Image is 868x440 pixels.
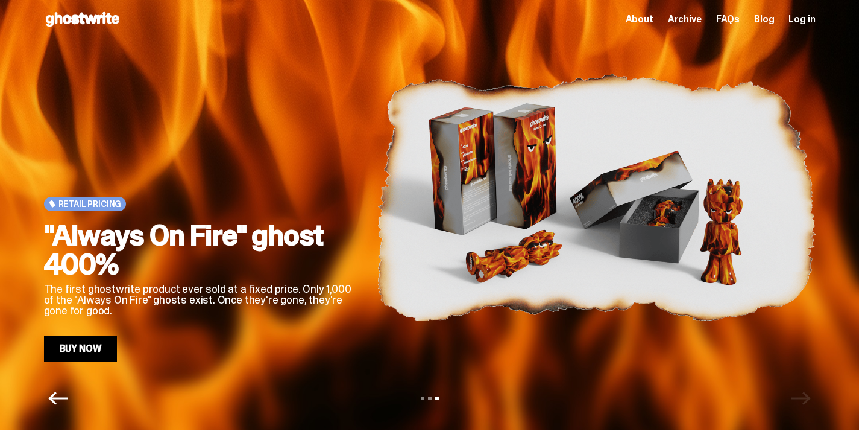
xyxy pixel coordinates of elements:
[44,221,357,279] h2: "Always On Fire" ghost 400%
[48,389,68,408] button: Previous
[716,14,740,24] a: FAQs
[435,397,439,400] button: View slide 3
[421,397,424,400] button: View slide 1
[428,397,432,400] button: View slide 2
[44,336,118,362] a: Buy Now
[668,14,702,24] a: Archive
[788,14,815,24] a: Log in
[377,33,816,362] img: "Always On Fire" ghost 400%
[44,284,357,316] p: The first ghostwrite product ever sold at a fixed price. Only 1,000 of the "Always On Fire" ghost...
[754,14,774,24] a: Blog
[58,199,122,209] span: Retail Pricing
[626,14,653,24] a: About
